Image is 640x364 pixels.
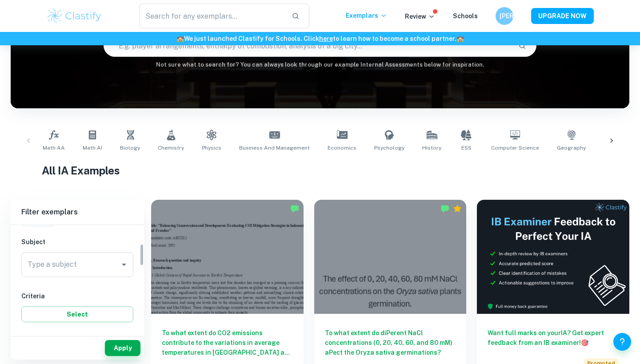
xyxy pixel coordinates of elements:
[557,144,586,152] span: Geography
[290,204,299,213] img: Marked
[456,35,464,42] span: 🏫
[346,11,387,20] p: Exemplars
[21,306,133,322] button: Select
[120,144,140,152] span: Biology
[500,11,510,21] h6: [PERSON_NAME]
[488,328,619,348] h6: Want full marks on your IA ? Get expert feedback from an IB examiner!
[328,144,356,152] span: Economics
[491,144,539,152] span: Computer Science
[325,328,456,357] h6: To what extent do diPerent NaCl concentrations (0, 20, 40, 60, and 80 mM) aPect the Oryza sativa ...
[21,237,133,247] h6: Subject
[440,204,449,213] img: Marked
[581,339,588,346] span: 🎯
[531,8,594,24] button: UPGRADE NOW
[11,60,629,69] h6: Not sure what to search for? You can always look through our example Internal Assessments below f...
[515,38,530,53] button: Search
[21,291,133,301] h6: Criteria
[43,144,65,152] span: Math AA
[162,328,293,357] h6: To what extent do CO2 emissions contribute to the variations in average temperatures in [GEOGRAPH...
[496,7,513,25] button: [PERSON_NAME]
[405,12,435,21] p: Review
[176,35,184,42] span: 🏫
[46,7,103,25] img: Clastify logo
[477,200,629,314] img: Thumbnail
[139,4,284,28] input: Search for any exemplars...
[461,144,472,152] span: ESS
[239,144,310,152] span: Business and Management
[11,200,144,225] h6: Filter exemplars
[613,333,631,351] button: Help and Feedback
[374,144,404,152] span: Psychology
[202,144,221,152] span: Physics
[105,340,140,356] button: Apply
[104,33,511,58] input: E.g. player arrangements, enthalpy of combustion, analysis of a big city...
[118,258,130,271] button: Open
[453,204,462,213] div: Premium
[158,144,184,152] span: Chemistry
[42,162,599,178] h1: All IA Examples
[2,34,638,44] h6: We just launched Clastify for Schools. Click to learn how to become a school partner.
[83,144,102,152] span: Math AI
[453,12,478,20] a: Schools
[319,35,333,42] a: here
[422,144,441,152] span: History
